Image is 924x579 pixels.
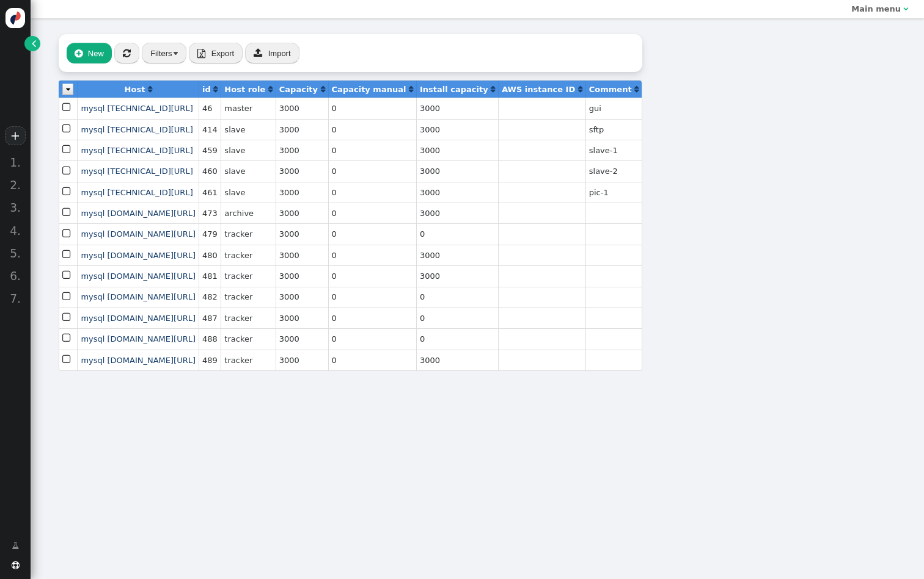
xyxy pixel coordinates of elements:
td: 3000 [276,265,328,286]
td: slave [221,140,275,160]
td: slave-2 [585,160,642,181]
td: 3000 [416,160,498,181]
td: slave [221,160,275,181]
span: Click to sort [491,85,495,93]
td: 489 [199,350,221,370]
a: mysql [TECHNICAL_ID][URL] [81,125,193,134]
td: 3000 [416,98,498,118]
span:  [62,268,73,283]
td: 3000 [416,203,498,223]
span:  [62,205,73,220]
td: tracker [221,265,275,286]
span:  [62,164,73,179]
b: Main menu [851,4,901,13]
td: archive [221,203,275,223]
td: 3000 [276,287,328,307]
span:  [62,184,73,200]
td: 0 [328,307,416,328]
b: Comment [589,85,632,94]
td: 0 [328,98,416,118]
a:  [4,536,27,556]
td: 0 [328,350,416,370]
td: 3000 [276,119,328,140]
td: 3000 [276,140,328,160]
td: 3000 [276,182,328,203]
a:  [321,85,325,94]
a: mysql [TECHNICAL_ID][URL] [81,146,193,155]
td: pic-1 [585,182,642,203]
span:  [62,331,73,346]
td: tracker [221,350,275,370]
span:  [62,289,73,304]
span: Click to sort [268,85,273,93]
span:  [62,121,73,137]
td: 488 [199,328,221,349]
span: Export [211,49,235,58]
button: Filters [142,43,186,63]
td: tracker [221,328,275,349]
b: Install capacity [420,85,488,94]
span:  [12,540,19,552]
a:  [491,85,495,94]
td: 0 [416,287,498,307]
td: 459 [199,140,221,160]
td: slave [221,119,275,140]
b: Capacity [279,85,318,94]
span: mysql [DOMAIN_NAME][URL] [81,356,196,365]
td: 3000 [276,160,328,181]
a: mysql [TECHNICAL_ID][URL] [81,188,193,197]
span: Click to sort [321,85,325,93]
span:  [254,48,262,57]
td: slave-1 [585,140,642,160]
a: mysql [DOMAIN_NAME][URL] [81,334,196,343]
b: Host role [224,85,265,94]
span:  [62,142,73,157]
td: 0 [328,328,416,349]
button:  Export [189,43,243,63]
span: Click to sort [409,85,413,93]
a: mysql [DOMAIN_NAME][URL] [81,229,196,239]
b: id [202,85,211,94]
span:  [62,247,73,262]
span:  [32,37,36,49]
td: 3000 [416,265,498,286]
td: 0 [328,182,416,203]
a: mysql [DOMAIN_NAME][URL] [81,292,196,301]
td: 0 [328,160,416,181]
a:  [268,85,273,94]
td: 479 [199,223,221,244]
td: 3000 [416,140,498,160]
td: 0 [328,245,416,265]
span: mysql [TECHNICAL_ID][URL] [81,104,193,113]
span:  [12,561,20,569]
a: mysql [DOMAIN_NAME][URL] [81,209,196,218]
b: Capacity manual [332,85,406,94]
td: tracker [221,223,275,244]
td: 461 [199,182,221,203]
span:  [62,352,73,367]
td: 0 [416,307,498,328]
td: tracker [221,307,275,328]
span:  [62,310,73,325]
td: tracker [221,245,275,265]
span:  [903,5,908,13]
span: mysql [DOMAIN_NAME][URL] [81,251,196,260]
td: 3000 [276,350,328,370]
td: tracker [221,287,275,307]
td: 46 [199,98,221,118]
td: 0 [328,119,416,140]
td: gui [585,98,642,118]
span:  [123,49,131,58]
a: + [5,126,26,145]
td: 3000 [416,182,498,203]
img: trigger_black.png [174,52,178,55]
span: mysql [TECHNICAL_ID][URL] [81,167,193,176]
b: Host [125,85,145,94]
td: 3000 [276,245,328,265]
span:  [62,226,73,242]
